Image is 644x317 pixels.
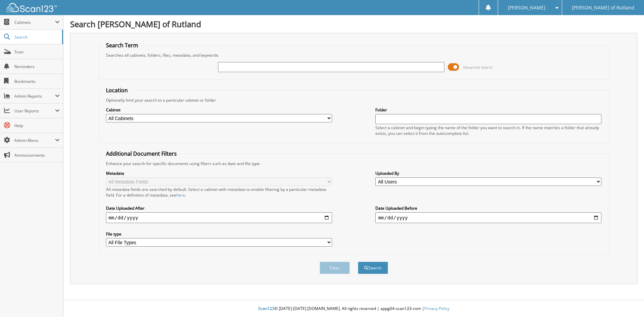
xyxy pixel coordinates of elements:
[14,152,60,158] span: Announcements
[14,19,55,25] span: Cabinets
[106,170,332,176] label: Metadata
[375,212,601,223] input: end
[70,18,637,30] h1: Search [PERSON_NAME] of Rutland
[103,97,605,103] div: Optionally limit your search to a particular cabinet or folder
[106,231,332,237] label: File type
[14,108,55,114] span: User Reports
[14,64,60,69] span: Reminders
[258,306,274,311] span: Scan123
[106,205,332,211] label: Date Uploaded After
[63,301,644,317] div: © [DATE]-[DATE] [DOMAIN_NAME]. All rights reserved | appg04-scan123-com |
[14,34,59,40] span: Search
[508,6,545,10] span: [PERSON_NAME]
[14,78,60,84] span: Bookmarks
[572,6,634,10] span: [PERSON_NAME] of Rutland
[106,212,332,223] input: start
[103,150,180,157] legend: Additional Document Filters
[375,170,601,176] label: Uploaded By
[14,138,55,143] span: Admin Menu
[103,42,142,49] legend: Search Term
[14,93,55,99] span: Admin Reports
[103,52,605,58] div: Searches all cabinets, folders, files, metadata, and keywords
[7,3,57,12] img: scan123-logo-white.svg
[176,192,185,198] a: here
[375,107,601,113] label: Folder
[106,107,332,113] label: Cabinet
[375,125,601,136] div: Select a cabinet and begin typing the name of the folder you want to search in. If the name match...
[14,123,60,128] span: Help
[320,262,350,274] button: Clear
[106,187,332,198] div: All metadata fields are searched by default. Select a cabinet with metadata to enable filtering b...
[463,65,493,70] span: Advanced Search
[424,306,449,311] a: Privacy Policy
[14,49,60,55] span: Scan
[358,262,388,274] button: Search
[103,87,131,94] legend: Location
[103,161,605,166] div: Enhance your search for specific documents using filters such as date and file type.
[375,205,601,211] label: Date Uploaded Before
